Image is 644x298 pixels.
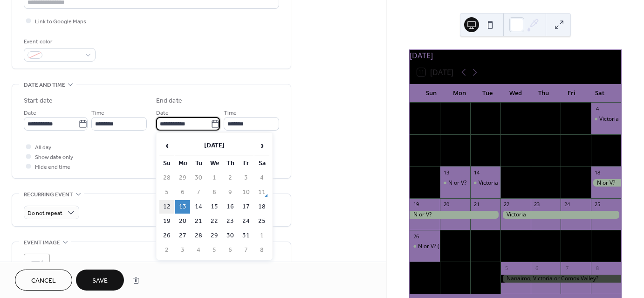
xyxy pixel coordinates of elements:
[24,37,94,47] div: Event color
[239,200,253,214] td: 17
[534,169,541,176] div: 16
[207,200,222,214] td: 15
[35,162,70,172] span: Hide end time
[223,243,238,257] td: 6
[500,275,621,283] div: Nanaimo, Victoria or Comox Valley?
[594,233,601,240] div: 1
[473,169,480,176] div: 14
[534,137,541,144] div: 9
[223,229,238,243] td: 30
[156,108,169,118] span: Date
[255,136,269,155] span: ›
[412,233,419,240] div: 26
[448,179,466,187] div: N or V?
[503,137,510,144] div: 8
[563,264,570,271] div: 7
[15,270,72,291] button: Cancel
[563,137,570,144] div: 10
[159,186,174,199] td: 5
[479,179,498,187] div: Victoria
[534,264,541,271] div: 6
[175,215,190,228] td: 20
[223,157,238,170] th: Th
[191,200,206,214] td: 14
[594,137,601,144] div: 11
[175,243,190,257] td: 3
[254,171,269,185] td: 4
[410,243,440,250] div: N or V? (Last availability until November)
[563,233,570,240] div: 31
[239,243,253,257] td: 7
[254,229,269,243] td: 1
[501,84,529,103] div: Wed
[443,137,450,144] div: 6
[563,169,570,176] div: 17
[443,201,450,208] div: 20
[191,157,206,170] th: Tu
[175,157,190,170] th: Mo
[223,171,238,185] td: 2
[24,254,50,280] div: ;
[443,169,450,176] div: 13
[563,105,570,112] div: 3
[254,157,269,170] th: Sa
[239,171,253,185] td: 3
[412,105,419,112] div: 28
[410,211,500,219] div: N or V?
[223,186,238,199] td: 9
[418,243,522,250] div: N or V? (Last availability until November)
[599,115,619,123] div: Victoria
[207,186,222,199] td: 8
[191,243,206,257] td: 4
[534,105,541,112] div: 2
[473,201,480,208] div: 21
[503,233,510,240] div: 29
[159,229,174,243] td: 26
[473,264,480,271] div: 4
[223,200,238,214] td: 16
[473,233,480,240] div: 28
[24,80,65,90] span: Date and time
[412,201,419,208] div: 19
[175,136,253,156] th: [DATE]
[534,233,541,240] div: 30
[224,108,237,118] span: Time
[557,84,585,103] div: Fri
[91,108,104,118] span: Time
[594,105,601,112] div: 4
[175,186,190,199] td: 6
[207,171,222,185] td: 1
[440,179,470,187] div: N or V?
[503,105,510,112] div: 1
[254,215,269,228] td: 25
[24,238,60,248] span: Event image
[207,157,222,170] th: We
[239,229,253,243] td: 31
[175,229,190,243] td: 27
[591,179,621,187] div: N or V?
[503,169,510,176] div: 15
[594,201,601,208] div: 25
[175,200,190,214] td: 13
[254,243,269,257] td: 8
[594,169,601,176] div: 18
[35,152,73,162] span: Show date only
[24,190,73,200] span: Recurring event
[207,243,222,257] td: 5
[159,200,174,214] td: 12
[503,201,510,208] div: 22
[207,229,222,243] td: 29
[412,264,419,271] div: 2
[412,137,419,144] div: 5
[586,84,614,103] div: Sat
[529,84,557,103] div: Thu
[31,276,56,286] span: Cancel
[254,200,269,214] td: 18
[239,157,253,170] th: Fr
[207,215,222,228] td: 22
[470,179,500,187] div: Victoria
[534,201,541,208] div: 23
[24,96,53,106] div: Start date
[591,115,621,123] div: Victoria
